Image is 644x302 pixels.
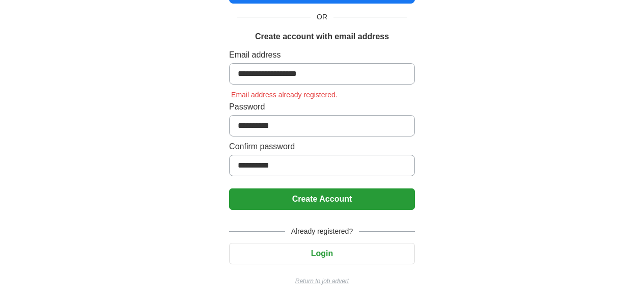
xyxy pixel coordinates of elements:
button: Login [229,243,415,264]
label: Email address [229,49,415,61]
label: Password [229,101,415,113]
button: Create Account [229,188,415,210]
span: Email address already registered. [229,91,340,99]
span: Already registered? [285,226,359,237]
a: Login [229,249,415,258]
span: OR [311,12,333,22]
h1: Create account with email address [255,31,389,43]
label: Confirm password [229,141,415,153]
a: Return to job advert [229,277,415,286]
